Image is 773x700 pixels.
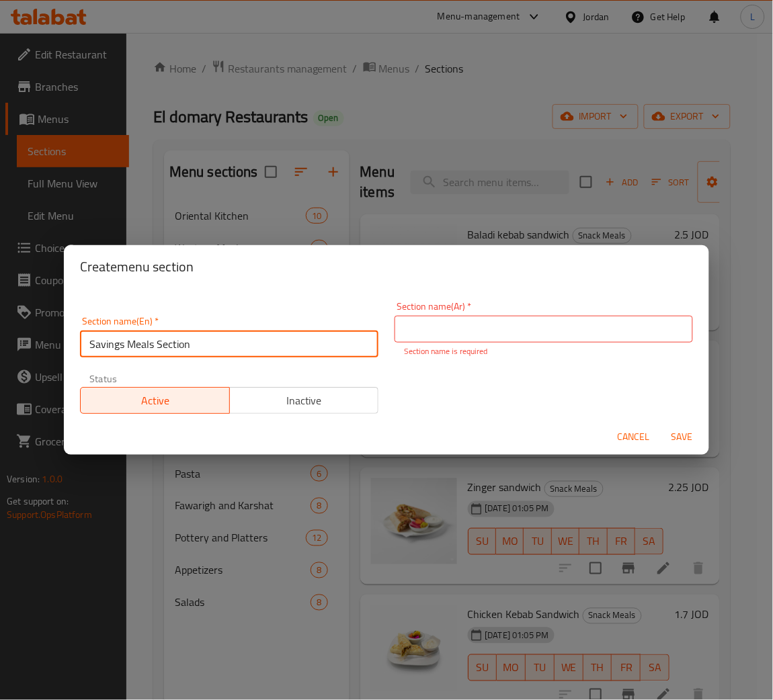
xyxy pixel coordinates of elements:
[395,316,693,343] input: Please enter section name(ar)
[661,425,704,449] button: Save
[612,425,655,449] button: Cancel
[235,391,374,410] span: Inactive
[666,429,698,445] span: Save
[80,331,378,357] input: Please enter section name(en)
[80,256,693,277] h2: Create menu section
[404,345,684,357] p: Section name is required
[618,429,650,445] span: Cancel
[86,391,225,410] span: Active
[229,387,379,414] button: Inactive
[80,387,230,414] button: Active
